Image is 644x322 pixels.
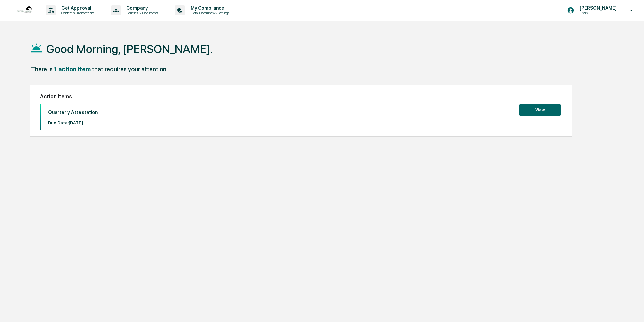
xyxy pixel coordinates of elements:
a: View [519,106,561,113]
p: Company [121,5,161,11]
img: logo [16,2,32,18]
p: Due Date: [DATE] [48,120,98,125]
p: Get Approval [56,5,98,11]
p: Data, Deadlines & Settings [185,11,233,15]
div: that requires your attention. [92,66,168,73]
h1: Good Morning, [PERSON_NAME]. [46,42,213,56]
p: Content & Transactions [56,11,98,15]
p: My Compliance [185,5,233,11]
div: There is [31,66,53,73]
div: 1 action item [54,66,91,73]
button: View [519,104,561,116]
p: Quarterly Attestation [48,109,98,115]
p: [PERSON_NAME] [574,5,620,11]
h2: Action Items [40,93,561,100]
p: Users [574,11,620,15]
p: Policies & Documents [121,11,161,15]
